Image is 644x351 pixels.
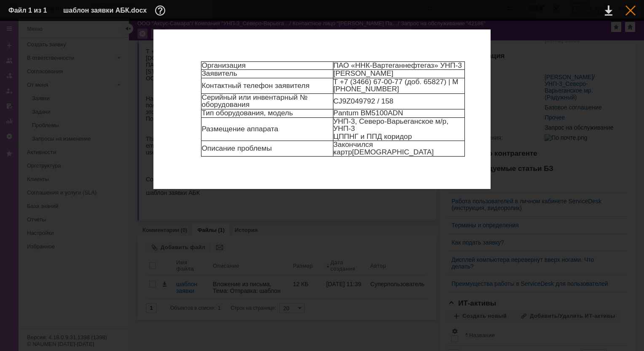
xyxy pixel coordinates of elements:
[333,98,465,105] p: CJ9Z049792 / 158
[155,5,168,16] div: Дополнительная информация о файле (F11)
[63,5,168,16] div: шаблон заявки АБК.docx
[333,62,465,69] p: ПАО «ННК-Вартеганнефтегаз» УНП-3
[333,70,465,77] p: [PERSON_NAME]
[201,125,333,133] p: Размещение аппарата
[333,78,465,93] p: Т +7 (3466) 67-00-77 (доб. 65827) | М [PHONE_NUMBER]
[201,62,333,69] p: Организация
[201,109,333,117] p: Тип оборудования, модель
[625,5,636,16] div: Закрыть окно (Esc)
[333,133,465,140] p: ЦППНГ и ППД коридор
[8,7,51,14] div: Файл 1 из 1
[352,148,434,156] span: [DEMOGRAPHIC_DATA]
[201,94,333,109] p: Серийный или инвентарный № оборудования
[201,145,333,152] p: Описание проблемы
[605,5,612,16] div: Скачать файл
[201,82,333,89] p: Контактный телефон заявителя
[333,109,465,117] p: Pantum BM5100ADN
[333,118,465,133] p: УНП-3, Северо-Варьеганское м/р, УНП-3
[201,70,333,77] p: Заявитель
[333,141,465,156] p: Закончился картр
